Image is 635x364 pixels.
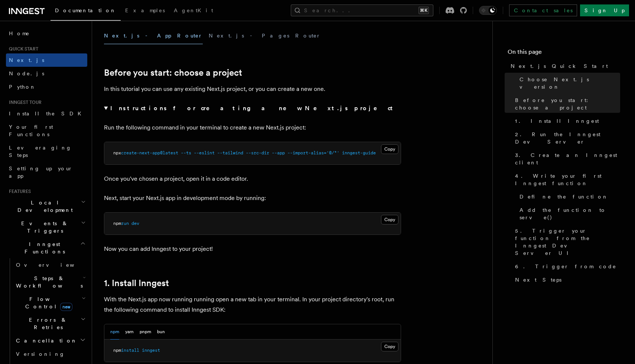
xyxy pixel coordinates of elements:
span: Next Steps [515,276,561,283]
a: Before you start: choose a project [104,68,242,78]
a: Documentation [51,2,121,21]
span: create-next-app@latest [121,150,178,155]
a: Python [6,80,87,94]
span: --app [272,150,285,155]
a: 5. Trigger your function from the Inngest Dev Server UI [512,224,620,260]
a: Leveraging Steps [6,141,87,162]
a: Examples [121,2,169,20]
span: 6. Trigger from code [515,263,616,270]
span: 4. Write your first Inngest function [515,172,620,187]
span: Inngest tour [6,99,42,105]
span: Leveraging Steps [9,145,72,158]
span: Home [9,30,30,37]
span: 2. Run the Inngest Dev Server [515,131,620,145]
span: inngest-guide [342,150,376,155]
span: Events & Triggers [6,220,81,235]
a: Add the function to serve() [517,203,620,224]
span: dev [131,221,139,226]
span: --src-dir [246,150,269,155]
a: 1. Install Inngest [104,278,169,288]
span: --tailwind [217,150,243,155]
button: Inngest Functions [6,237,87,258]
a: Next.js Quick Start [508,59,620,73]
span: Before you start: choose a project [515,96,620,111]
a: 1. Install Inngest [512,114,620,128]
a: Home [6,27,87,40]
a: 4. Write your first Inngest function [512,169,620,190]
button: Local Development [6,196,87,217]
span: '@/*' [326,150,339,155]
button: yarn [125,324,134,340]
a: AgentKit [169,2,218,20]
span: AgentKit [174,7,213,13]
button: Next.js - App Router [104,27,203,44]
button: Errors & Retries [13,313,87,334]
p: In this tutorial you can use any existing Next.js project, or you can create a new one. [104,84,401,94]
span: inngest [142,348,160,353]
span: --import-alias= [287,150,326,155]
a: Setting up your app [6,162,87,183]
p: Run the following command in your terminal to create a new Next.js project: [104,122,401,133]
span: new [60,303,72,311]
a: Before you start: choose a project [512,94,620,114]
span: npm [113,221,121,226]
span: Examples [125,7,165,13]
h4: On this page [508,47,620,59]
button: Copy [381,144,398,154]
a: 3. Create an Inngest client [512,148,620,169]
span: Cancellation [13,337,77,344]
span: Define the function [520,193,608,200]
button: Events & Triggers [6,217,87,237]
button: Copy [381,342,398,351]
a: Versioning [13,347,87,361]
a: Define the function [517,190,620,203]
span: Python [9,84,36,90]
span: Features [6,188,31,194]
a: Contact sales [509,4,577,16]
span: run [121,221,129,226]
span: Next.js [9,57,44,63]
span: Next.js Quick Start [511,62,608,70]
span: 3. Create an Inngest client [515,151,620,166]
p: Once you've chosen a project, open it in a code editor. [104,174,401,184]
span: npx [113,150,121,155]
a: Sign Up [580,4,629,16]
button: Next.js - Pages Router [209,27,321,44]
span: Install the SDK [9,111,86,117]
span: --eslint [194,150,215,155]
a: 2. Run the Inngest Dev Server [512,128,620,148]
p: Next, start your Next.js app in development mode by running: [104,193,401,203]
button: pnpm [140,324,151,340]
span: install [121,348,139,353]
kbd: ⌘K [419,7,429,14]
a: Node.js [6,67,87,80]
a: Next Steps [512,273,620,286]
a: 6. Trigger from code [512,260,620,273]
span: Your first Functions [9,124,53,137]
button: npm [110,324,119,340]
span: Node.js [9,70,44,76]
span: Setting up your app [9,165,73,179]
span: Inngest Functions [6,240,80,255]
a: Your first Functions [6,120,87,141]
summary: Instructions for creating a new Next.js project [104,103,401,114]
span: Flow Control [13,295,82,310]
span: Choose Next.js version [520,76,620,91]
a: Overview [13,258,87,272]
span: 5. Trigger your function from the Inngest Dev Server UI [515,227,620,257]
span: Overview [16,262,92,268]
p: Now you can add Inngest to your project! [104,244,401,254]
a: Install the SDK [6,107,87,120]
span: npm [113,348,121,353]
button: Search...⌘K [291,4,433,16]
span: --ts [181,150,191,155]
button: Toggle dark mode [479,6,497,15]
span: Steps & Workflows [13,275,83,289]
span: Documentation [55,7,116,13]
button: Steps & Workflows [13,272,87,292]
span: 1. Install Inngest [515,117,599,125]
span: Local Development [6,199,81,214]
button: Copy [381,215,398,224]
strong: Instructions for creating a new Next.js project [110,105,396,112]
button: bun [157,324,165,340]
